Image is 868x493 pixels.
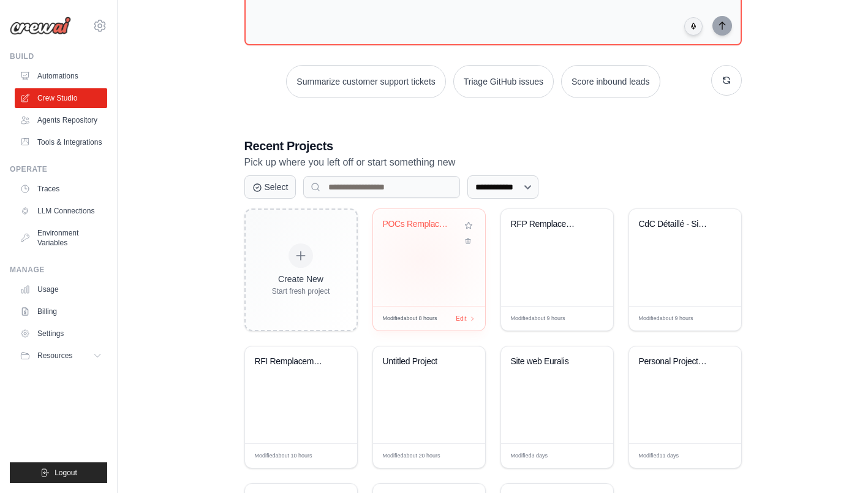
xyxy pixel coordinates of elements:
[15,66,107,86] a: Automations
[55,468,77,478] span: Logout
[639,219,713,230] div: CdC Détaillé - Site d'Assurance Climatique
[272,286,330,296] div: Start fresh project
[328,451,338,461] span: Edit
[15,201,107,221] a: LLM Connections
[15,88,107,108] a: Crew Studio
[684,17,703,36] button: Click to speak your automation idea
[639,315,693,323] span: Modified about 9 hours
[10,265,107,275] div: Manage
[255,452,312,461] span: Modified about 10 hours
[15,223,107,253] a: Environment Variables
[244,137,742,155] h3: Recent Projects
[15,324,107,343] a: Settings
[383,219,457,230] div: POCs Remplacement SAP BFC - Cahiers des Charges
[244,175,296,199] button: Select
[10,17,71,35] img: Logo
[15,280,107,299] a: Usage
[15,179,107,199] a: Traces
[383,452,440,461] span: Modified about 20 hours
[639,452,679,461] span: Modified 11 days
[37,351,72,361] span: Resources
[712,451,722,461] span: Edit
[639,356,713,367] div: Personal Project Management Assistant
[272,273,330,285] div: Create New
[711,65,742,96] button: Get new suggestions
[584,314,594,323] span: Edit
[15,132,107,152] a: Tools & Integrations
[10,462,107,483] button: Logout
[286,65,445,98] button: Summarize customer support tickets
[462,219,475,232] button: Add to favorites
[511,452,548,461] span: Modified 3 days
[383,315,437,323] span: Modified about 8 hours
[15,110,107,130] a: Agents Repository
[456,451,466,461] span: Edit
[511,315,565,323] span: Modified about 9 hours
[255,356,329,367] div: RFI Remplacement SAP BFC - Projet CORTEX
[712,314,722,323] span: Edit
[462,235,475,247] button: Delete project
[15,302,107,321] a: Billing
[383,356,457,367] div: Untitled Project
[15,346,107,365] button: Resources
[511,356,585,367] div: Site web Euralis
[10,164,107,174] div: Operate
[511,219,585,230] div: RFP Remplacement Solution Consolidation Financiere SAP BFC
[561,65,660,98] button: Score inbound leads
[244,155,742,170] p: Pick up where you left off or start something new
[453,65,554,98] button: Triage GitHub issues
[10,52,107,61] div: Build
[584,451,594,461] span: Edit
[456,314,466,323] span: Edit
